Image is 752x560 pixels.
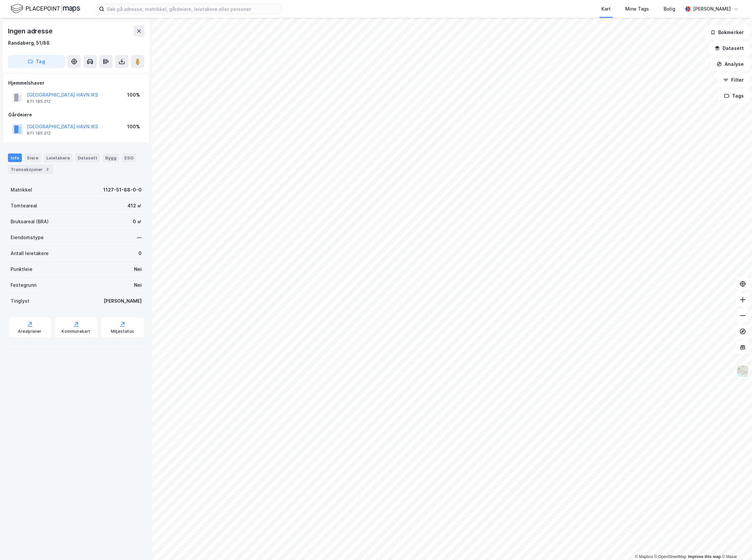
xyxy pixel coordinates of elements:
button: Datasett [709,42,749,55]
div: 2 [44,166,51,173]
div: Nei [134,281,142,289]
div: Info [8,153,22,162]
button: Bokmerker [705,26,749,39]
div: 0 ㎡ [133,218,142,226]
div: Bygg [103,153,119,162]
img: Z [736,365,749,377]
input: Søk på adresse, matrikkel, gårdeiere, leietakere eller personer [104,4,281,14]
div: Randaberg, 51/88 [8,39,50,47]
div: Transaksjoner [8,165,53,174]
div: Punktleie [11,265,32,273]
div: 1127-51-88-0-0 [103,186,142,194]
div: Leietakere [44,153,72,162]
div: Antall leietakere [11,249,49,257]
div: Matrikkel [11,186,32,194]
a: OpenStreetMap [654,554,686,559]
div: 100% [127,123,140,131]
button: Tag [8,55,65,68]
div: 871 185 212 [27,99,51,104]
div: Festegrunn [11,281,36,289]
div: Bruksareal (BRA) [11,218,49,226]
div: Tinglyst [11,297,29,305]
button: Analyse [711,58,749,71]
div: 871 185 212 [27,131,51,136]
div: Kommunekart [62,329,90,334]
img: logo.f888ab2527a4732fd821a326f86c7f29.svg [11,3,80,15]
div: Mine Tags [625,5,649,13]
div: — [137,234,142,241]
div: Gårdeiere [8,111,144,119]
div: Nei [134,265,142,273]
div: 100% [127,91,140,99]
div: Eiere [24,153,41,162]
div: Kontrollprogram for chat [719,528,752,560]
div: Hjemmelshaver [8,79,144,87]
a: Improve this map [688,554,721,559]
div: Tomteareal [11,202,37,210]
iframe: Chat Widget [719,528,752,560]
button: Tags [719,89,749,103]
div: 0 [138,249,142,257]
div: Datasett [75,153,100,162]
div: Bolig [664,5,675,13]
div: Eiendomstype [11,234,44,241]
button: Filter [718,73,749,87]
div: Ingen adresse [8,26,54,36]
div: 412 ㎡ [127,202,142,210]
a: Mapbox [635,554,653,559]
div: Miljøstatus [111,329,134,334]
div: Kart [601,5,611,13]
div: [PERSON_NAME] [104,297,142,305]
div: ESG [122,153,136,162]
div: [PERSON_NAME] [693,5,731,13]
div: Arealplaner [18,329,41,334]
